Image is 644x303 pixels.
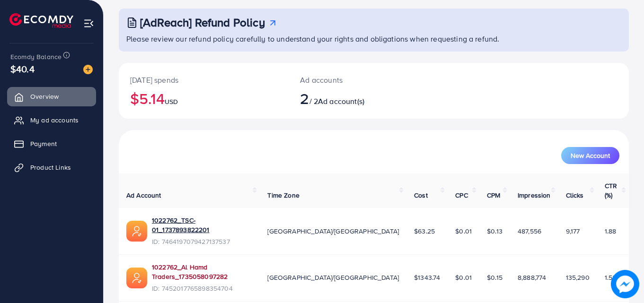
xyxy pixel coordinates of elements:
a: My ad accounts [7,111,96,130]
img: ic-ads-acc.e4c84228.svg [126,268,147,288]
span: Ecomdy Balance [10,52,62,61]
span: Ad account(s) [318,96,364,106]
h2: / 2 [300,89,405,107]
span: $0.01 [455,273,472,282]
span: ID: 7452017765898354704 [152,284,252,293]
p: Please review our refund policy carefully to understand your rights and obligations when requesti... [126,33,623,44]
span: 8,888,774 [518,273,546,282]
span: $1343.74 [414,273,440,282]
a: 1022762_TSC-01_1737893822201 [152,216,252,235]
span: CPC [455,190,468,200]
span: USD [165,97,178,106]
span: Cost [414,190,428,200]
span: Clicks [566,190,584,200]
span: $40.4 [10,62,35,76]
span: $0.15 [487,273,503,282]
a: 1022762_Al Hamd Traders_1735058097282 [152,262,252,282]
span: ID: 7464197079427137537 [152,237,252,246]
span: $0.01 [455,226,472,236]
span: CTR (%) [605,181,617,200]
img: menu [83,18,94,29]
img: ic-ads-acc.e4c84228.svg [126,221,147,242]
span: New Account [571,152,610,159]
a: Product Links [7,158,96,177]
p: [DATE] spends [130,74,277,86]
button: New Account [561,147,619,164]
span: 1.52 [605,273,617,282]
span: Ad Account [126,190,161,200]
a: Overview [7,87,96,106]
span: Overview [30,92,59,101]
span: 487,556 [518,226,541,236]
h2: $5.14 [130,89,277,107]
span: 2 [300,87,309,109]
span: My ad accounts [30,115,79,125]
span: Time Zone [267,190,299,200]
span: $63.25 [414,226,435,236]
span: [GEOGRAPHIC_DATA]/[GEOGRAPHIC_DATA] [267,273,399,282]
h3: [AdReach] Refund Policy [140,16,265,29]
span: 135,290 [566,273,590,282]
span: 1.88 [605,226,617,236]
img: image [611,270,639,298]
span: $0.13 [487,226,503,236]
span: CPM [487,190,500,200]
span: Impression [518,190,551,200]
p: Ad accounts [300,74,405,86]
span: Product Links [30,163,71,172]
span: Payment [30,139,57,148]
img: image [83,65,93,74]
span: 9,177 [566,226,580,236]
a: Payment [7,134,96,153]
img: logo [9,13,73,28]
span: [GEOGRAPHIC_DATA]/[GEOGRAPHIC_DATA] [267,226,399,236]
